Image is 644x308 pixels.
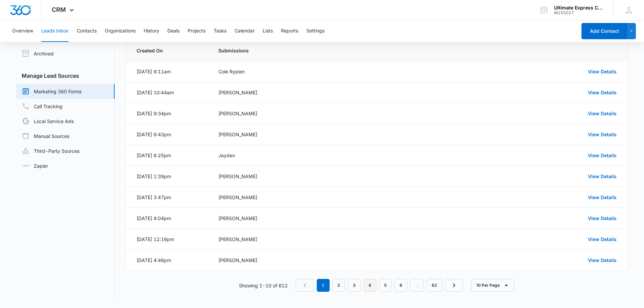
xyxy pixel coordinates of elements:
button: Organizations [105,20,136,42]
button: Deals [167,20,180,42]
button: Calendar [235,20,255,42]
div: [DATE] 12:16pm [137,236,174,243]
button: Contacts [77,20,97,42]
div: account name [554,5,603,10]
div: [DATE] 3:47pm [137,194,171,201]
a: Page 3 [348,279,361,292]
button: History [144,20,159,42]
button: Lists [263,20,273,42]
div: Cole Rypien [218,68,426,75]
a: Page 4 [363,279,376,292]
div: [PERSON_NAME] [218,89,426,96]
button: 10 Per Page [471,279,514,292]
button: Tasks [214,20,226,42]
div: [DATE] 8:43pm [137,131,171,138]
a: View Details [588,215,617,221]
div: [DATE] 8:25pm [137,152,171,159]
button: Settings [306,20,325,42]
div: [PERSON_NAME] [218,131,426,138]
div: [DATE] 1:39pm [137,173,171,180]
a: Page 62 [427,279,442,292]
a: Page 5 [379,279,392,292]
a: Page 2 [332,279,345,292]
div: [DATE] 4:04pm [137,215,171,222]
div: account id [554,10,603,15]
a: View Details [588,194,617,200]
a: Next Page [445,279,463,292]
button: Projects [188,20,206,42]
button: Reports [281,20,298,42]
div: [DATE] 10:44am [137,89,174,96]
a: Call Tracking [22,102,63,110]
button: Overview [12,20,33,42]
a: View Details [588,111,617,116]
a: Marketing 360 Forms [22,87,81,95]
span: Created On [137,47,202,54]
nav: Pagination [296,279,463,292]
div: [PERSON_NAME] [218,257,426,264]
span: Submissions [218,47,426,54]
div: [DATE] 9:34pm [137,110,171,117]
button: Leads Inbox [41,20,69,42]
div: [PERSON_NAME] [218,173,426,180]
h3: Manage Lead Sources [16,72,115,80]
div: Jayden [218,152,426,159]
a: Zapier [22,162,48,169]
a: View Details [588,90,617,95]
a: View Details [588,132,617,137]
button: Add Contact [581,23,627,39]
a: Leads283 [22,34,66,43]
a: Archived [22,49,54,57]
a: View Details [588,173,617,179]
p: Showing 1-10 of 612 [239,282,288,289]
a: Page 6 [395,279,407,292]
div: [PERSON_NAME] [218,236,426,243]
em: 1 [317,279,330,292]
a: Local Service Ads [22,117,74,125]
a: View Details [588,152,617,158]
a: View Details [588,69,617,74]
span: CRM [52,6,66,13]
a: View Details [588,236,617,242]
a: Manual Sources [22,132,69,140]
a: View Details [588,257,617,263]
div: [PERSON_NAME] [218,194,426,201]
div: [PERSON_NAME] [218,215,426,222]
div: [DATE] 9:11am [137,68,171,75]
div: [PERSON_NAME] [218,110,426,117]
div: [DATE] 4:46pm [137,257,171,264]
a: Third-Party Sources [22,147,79,155]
